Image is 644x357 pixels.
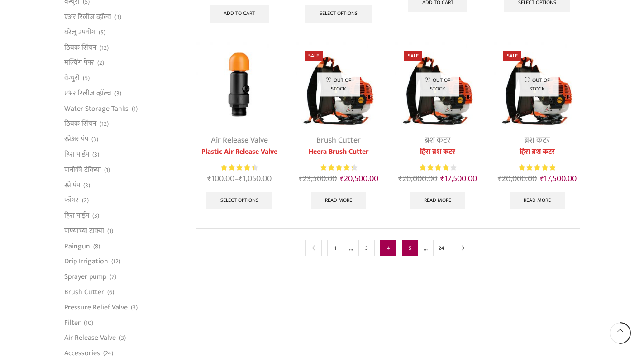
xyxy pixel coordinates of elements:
[221,163,258,172] div: Rated 4.57 out of 5
[349,242,353,254] span: …
[440,172,444,186] span: ₹
[64,86,111,101] a: एअर रिलीज व्हाॅल्व
[440,172,477,186] bdi: 17,500.00
[64,24,95,40] a: घरेलू उपयोग
[395,147,481,157] a: हिरा ब्रश कटर
[425,133,450,147] a: ब्रश कटर
[64,208,89,224] a: हिरा पाईप
[196,228,580,267] nav: Product Pagination
[519,163,555,172] span: Rated out of 5
[82,196,89,205] span: (2)
[239,172,272,186] bdi: 1,050.00
[100,43,109,52] span: (12)
[207,172,211,186] span: ₹
[210,5,269,23] a: Add to cart: “रेनगन स्टॅंड (1.25")”
[340,172,344,186] span: ₹
[510,192,565,210] a: Read more about “हिरा ब्रश कटर”
[64,238,90,254] a: Raingun
[64,71,80,86] a: वेन्चुरी
[114,89,121,98] span: (3)
[64,147,89,162] a: हिरा पाईप
[64,55,94,71] a: मल्चिंग पेपर
[395,42,481,127] img: Heera Brush Cutter
[110,272,116,281] span: (7)
[305,5,372,23] a: Select options for “हिरा सॅन्ड फिल्टर”
[519,163,555,172] div: Rated 5.00 out of 5
[494,42,580,127] img: Heera Brush Cutter
[92,211,99,220] span: (3)
[64,330,116,346] a: Air Release Valve
[119,333,126,343] span: (3)
[83,74,90,83] span: (5)
[311,192,366,210] a: Read more about “Heera Brush Cutter”
[64,315,81,330] a: Filter
[64,162,101,177] a: पानीकी टंकिया
[131,303,138,312] span: (3)
[64,177,80,193] a: स्प्रे पंप
[420,163,456,172] div: Rated 4.00 out of 5
[100,119,109,129] span: (12)
[91,135,98,144] span: (3)
[196,173,282,185] span: –
[327,240,343,256] a: Page 1
[64,223,104,238] a: पाण्याच्या टाक्या
[97,58,104,67] span: (2)
[83,181,90,190] span: (3)
[239,172,243,186] span: ₹
[104,166,110,175] span: (1)
[296,147,381,157] a: Heera Brush Cutter
[498,172,502,186] span: ₹
[64,9,111,24] a: एअर रिलीज व्हाॅल्व
[64,193,79,208] a: फॉगर
[107,288,114,297] span: (6)
[316,133,361,147] a: Brush Cutter
[92,150,99,159] span: (3)
[416,72,459,96] p: Out of stock
[64,132,88,147] a: स्प्रेअर पंप
[64,254,108,269] a: Drip Irrigation
[64,101,129,116] a: Water Storage Tanks
[410,192,466,210] a: Read more about “हिरा ब्रश कटर”
[299,172,337,186] bdi: 23,500.00
[358,240,375,256] a: Page 3
[64,269,106,285] a: Sprayer pump
[540,172,544,186] span: ₹
[207,172,234,186] bdi: 100.00
[111,257,120,266] span: (12)
[221,163,254,172] span: Rated out of 5
[340,172,378,186] bdi: 20,500.00
[107,227,113,236] span: (1)
[540,172,577,186] bdi: 17,500.00
[99,28,105,37] span: (5)
[320,163,354,172] span: Rated out of 5
[211,133,268,147] a: Air Release Valve
[320,163,357,172] div: Rated 4.55 out of 5
[196,147,282,157] a: Plastic Air Release Valve
[525,133,550,147] a: ब्रश कटर
[433,240,449,256] a: Page 24
[64,116,96,132] a: ठिबक सिंचन
[424,242,428,254] span: …
[317,72,360,96] p: Out of stock
[196,42,282,127] img: Plastic Air Release Valve
[305,51,323,61] span: Sale
[402,240,418,256] a: Page 5
[296,42,381,127] img: Heera Brush Cutter
[380,240,396,256] span: Page 4
[64,300,128,315] a: Pressure Relief Valve
[398,172,437,186] bdi: 20,000.00
[114,13,121,22] span: (3)
[299,172,303,186] span: ₹
[64,285,104,300] a: Brush Cutter
[132,105,138,114] span: (1)
[503,51,521,61] span: Sale
[206,192,272,210] a: Select options for “Plastic Air Release Valve”
[420,163,449,172] span: Rated out of 5
[93,242,100,251] span: (8)
[494,147,580,157] a: हिरा ब्रश कटर
[398,172,402,186] span: ₹
[84,319,93,328] span: (10)
[515,72,558,96] p: Out of stock
[64,40,96,55] a: ठिबक सिंचन
[404,51,422,61] span: Sale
